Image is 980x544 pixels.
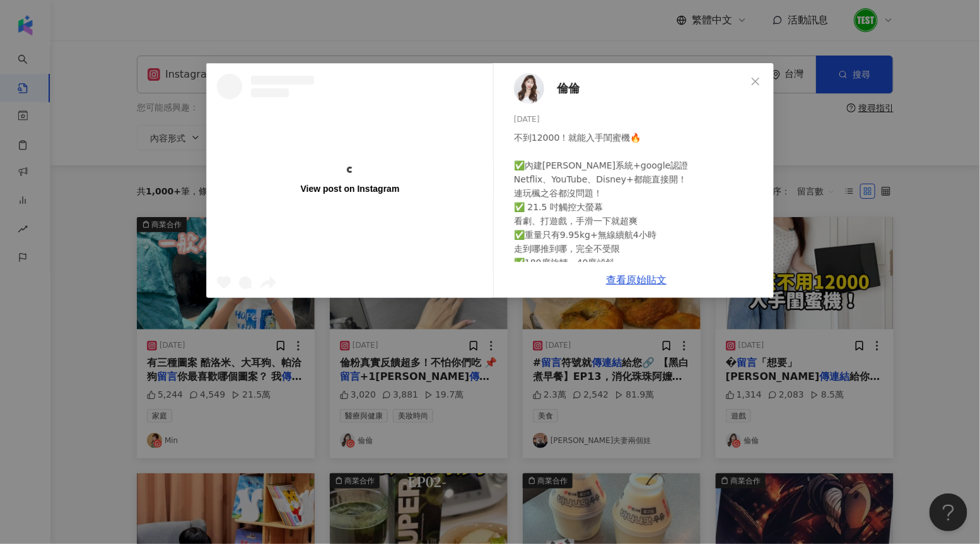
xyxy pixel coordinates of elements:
div: [DATE] [514,114,764,126]
a: View post on Instagram [207,64,493,297]
a: 查看原始貼文 [606,274,667,286]
span: close [750,76,761,86]
span: 倫倫 [557,80,580,97]
div: 不到12000！就能入手閨蜜機🔥 ✅內建[PERSON_NAME]系統+google認證 Netflix、YouTube、Disney+都能直接開！ 連玩楓之谷都沒問題！ ✅ 21.5 吋觸控大... [514,131,764,408]
button: Close [743,69,768,94]
div: View post on Instagram [301,183,400,194]
a: KOL Avatar倫倫 [514,73,746,103]
img: KOL Avatar [514,73,544,103]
